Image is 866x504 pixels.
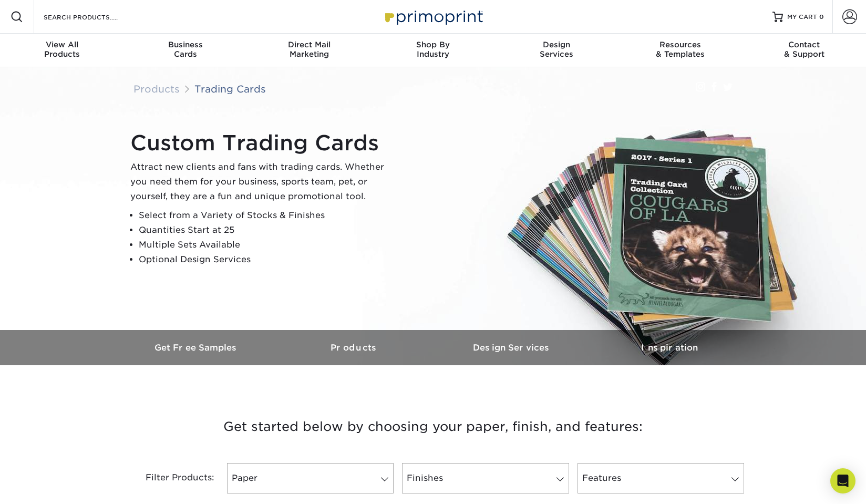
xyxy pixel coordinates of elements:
a: DesignServices [495,34,618,67]
a: Contact& Support [743,34,866,67]
span: MY CART [787,13,817,22]
a: Trading Cards [194,83,266,95]
h3: Products [275,343,433,353]
span: Resources [618,40,742,49]
li: Quantities Start at 25 [139,223,393,238]
a: Products [275,330,433,365]
li: Select from a Variety of Stocks & Finishes [139,208,393,223]
span: Design [495,40,618,49]
span: Contact [743,40,866,49]
span: Direct Mail [248,40,371,49]
a: Shop ByIndustry [371,34,494,67]
div: & Templates [618,40,742,59]
a: Finishes [402,463,569,493]
div: Services [495,40,618,59]
input: SEARCH PRODUCTS..... [43,11,145,23]
img: Primoprint [380,5,486,28]
a: Get Free Samples [118,330,275,365]
a: Paper [227,463,394,493]
a: Direct MailMarketing [248,34,371,67]
a: Inspiration [591,330,748,365]
a: BusinessCards [123,34,247,67]
a: Design Services [433,330,591,365]
a: Features [578,463,744,493]
li: Optional Design Services [139,252,393,267]
h3: Get started below by choosing your paper, finish, and features: [126,403,740,450]
h1: Custom Trading Cards [130,130,393,156]
li: Multiple Sets Available [139,238,393,252]
div: & Support [743,40,866,59]
div: Marketing [248,40,371,59]
span: Shop By [371,40,494,49]
div: Open Intercom Messenger [830,468,855,493]
div: Industry [371,40,494,59]
div: Cards [123,40,247,59]
span: Business [123,40,247,49]
span: 0 [819,13,824,20]
h3: Design Services [433,343,591,353]
p: Attract new clients and fans with trading cards. Whether you need them for your business, sports ... [130,160,393,204]
h3: Get Free Samples [118,343,275,353]
a: Resources& Templates [618,34,742,67]
a: Products [133,83,180,95]
div: Filter Products: [118,463,223,493]
h3: Inspiration [591,343,748,353]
